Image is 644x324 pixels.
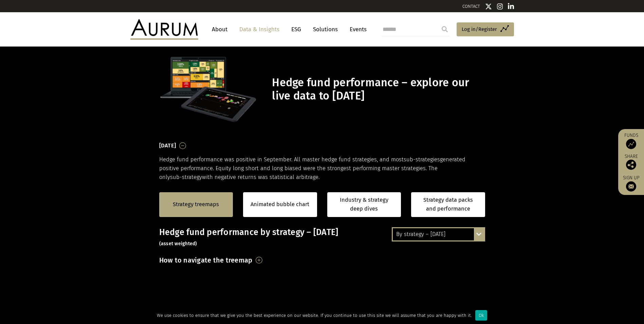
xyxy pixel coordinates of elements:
[626,181,636,192] img: Sign up to our newsletter
[327,192,401,217] a: Industry & strategy deep dives
[622,154,641,170] div: Share
[622,132,641,149] a: Funds
[438,22,452,36] input: Submit
[159,155,485,182] p: Hedge fund performance was positive in September. All master hedge fund strategies, and most gene...
[251,200,309,209] a: Animated bubble chart
[310,23,341,36] a: Solutions
[626,139,636,149] img: Access Funds
[622,175,641,192] a: Sign up
[462,25,497,33] span: Log in/Register
[272,76,483,103] h1: Hedge fund performance – explore our live data to [DATE]
[159,141,176,151] h3: [DATE]
[485,3,492,10] img: Twitter icon
[346,23,367,36] a: Events
[130,19,198,39] img: Aurum
[159,254,253,266] h3: How to navigate the treemap
[208,23,231,36] a: About
[508,3,514,10] img: Linkedin icon
[475,310,487,321] div: Ok
[497,3,503,10] img: Instagram icon
[626,160,636,170] img: Share this post
[393,228,484,240] div: By strategy – [DATE]
[462,4,480,9] a: CONTACT
[236,23,283,36] a: Data & Insights
[411,192,485,217] a: Strategy data packs and performance
[457,22,514,37] a: Log in/Register
[159,227,485,248] h3: Hedge fund performance by strategy – [DATE]
[288,23,305,36] a: ESG
[159,241,197,247] small: (asset weighted)
[173,200,219,209] a: Strategy treemaps
[170,174,202,180] span: sub-strategy
[404,156,440,163] span: sub-strategies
